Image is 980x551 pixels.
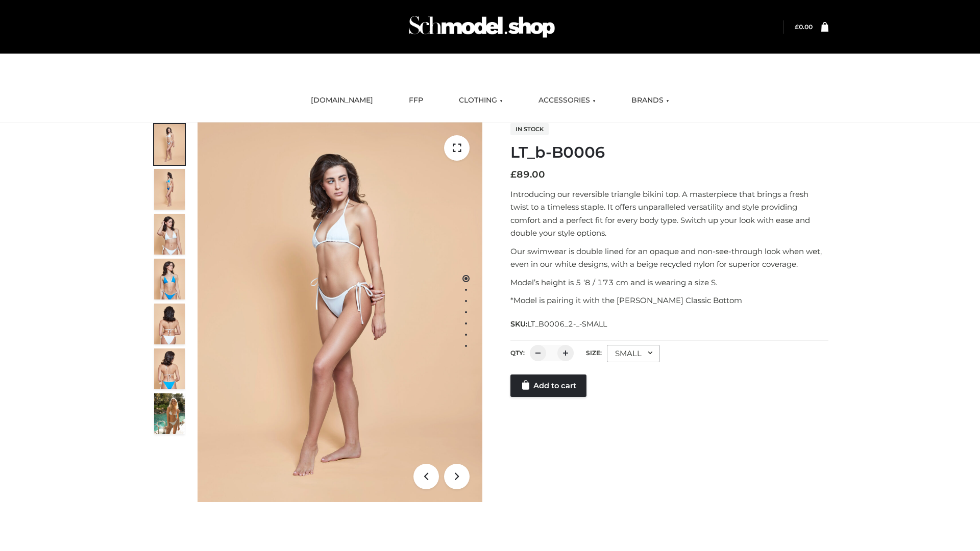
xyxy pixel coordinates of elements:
p: Introducing our reversible triangle bikini top. A masterpiece that brings a fresh twist to a time... [510,188,828,240]
span: LT_B0006_2-_-SMALL [527,319,607,329]
img: ArielClassicBikiniTop_CloudNine_AzureSky_OW114ECO_4-scaled.jpg [154,259,185,299]
p: Our swimwear is double lined for an opaque and non-see-through look when wet, even in our white d... [510,245,828,271]
img: ArielClassicBikiniTop_CloudNine_AzureSky_OW114ECO_8-scaled.jpg [154,348,185,389]
bdi: 0.00 [795,23,813,31]
bdi: 89.00 [510,169,545,180]
span: £ [510,169,517,180]
a: FFP [401,89,431,112]
div: SMALL [607,345,660,362]
img: Schmodel Admin 964 [405,7,558,47]
span: In stock [510,123,549,135]
img: ArielClassicBikiniTop_CloudNine_AzureSky_OW114ECO_1-scaled.jpg [154,124,185,165]
img: Arieltop_CloudNine_AzureSky2.jpg [154,393,185,434]
img: ArielClassicBikiniTop_CloudNine_AzureSky_OW114ECO_1 [198,122,482,502]
img: ArielClassicBikiniTop_CloudNine_AzureSky_OW114ECO_3-scaled.jpg [154,214,185,255]
a: ACCESSORIES [531,89,603,112]
h1: LT_b-B0006 [510,143,828,162]
span: £ [795,23,799,31]
p: Model’s height is 5 ‘8 / 173 cm and is wearing a size S. [510,276,828,289]
a: [DOMAIN_NAME] [303,89,381,112]
a: CLOTHING [451,89,510,112]
p: *Model is pairing it with the [PERSON_NAME] Classic Bottom [510,294,828,307]
a: BRANDS [624,89,677,112]
img: ArielClassicBikiniTop_CloudNine_AzureSky_OW114ECO_7-scaled.jpg [154,304,185,344]
label: QTY: [510,349,525,357]
label: Size: [586,349,602,357]
a: £0.00 [795,23,813,31]
span: SKU: [510,318,608,330]
img: ArielClassicBikiniTop_CloudNine_AzureSky_OW114ECO_2-scaled.jpg [154,169,185,210]
a: Add to cart [510,374,586,397]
